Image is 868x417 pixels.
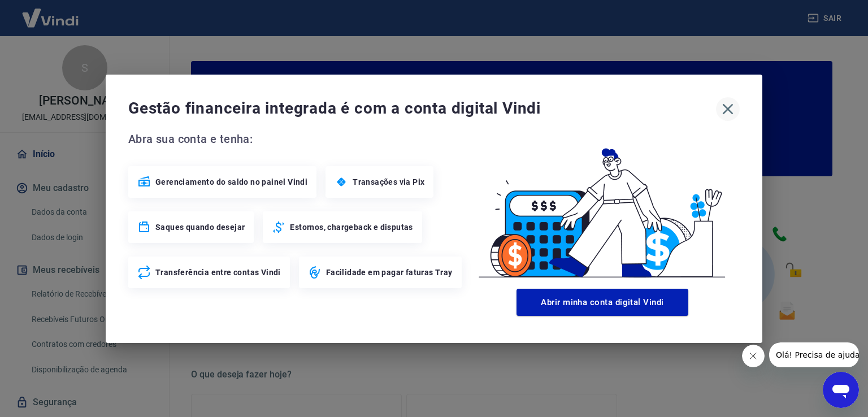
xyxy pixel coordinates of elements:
span: Estornos, chargeback e disputas [290,221,413,233]
button: Abrir minha conta digital Vindi [517,289,688,316]
iframe: Fechar mensagem [742,345,765,367]
span: Abra sua conta e tenha: [128,130,465,148]
iframe: Mensagem da empresa [769,342,859,367]
iframe: Botão para abrir a janela de mensagens [823,372,859,408]
span: Saques quando desejar [155,221,245,233]
span: Olá! Precisa de ajuda? [7,8,95,17]
span: Transações via Pix [353,176,424,188]
span: Facilidade em pagar faturas Tray [326,267,453,278]
span: Gerenciamento do saldo no painel Vindi [155,176,307,188]
img: Good Billing [465,130,740,284]
span: Transferência entre contas Vindi [155,267,281,278]
span: Gestão financeira integrada é com a conta digital Vindi [128,97,716,120]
